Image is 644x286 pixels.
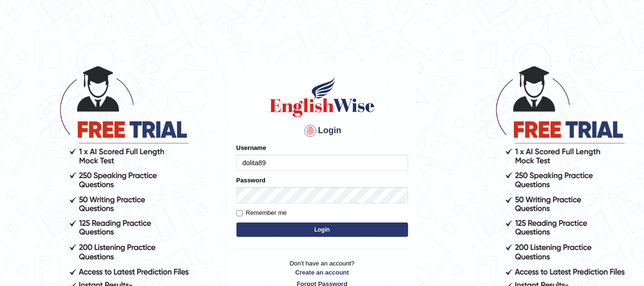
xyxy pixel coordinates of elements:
[236,210,243,216] input: Remember me
[236,143,266,152] label: Username
[236,176,266,185] label: Password
[268,75,377,118] img: Logo of English Wise sign in for intelligent practice with AI
[236,123,408,138] h4: Login
[236,268,408,277] a: Create an account
[236,222,408,237] button: Login
[236,208,287,218] label: Remember me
